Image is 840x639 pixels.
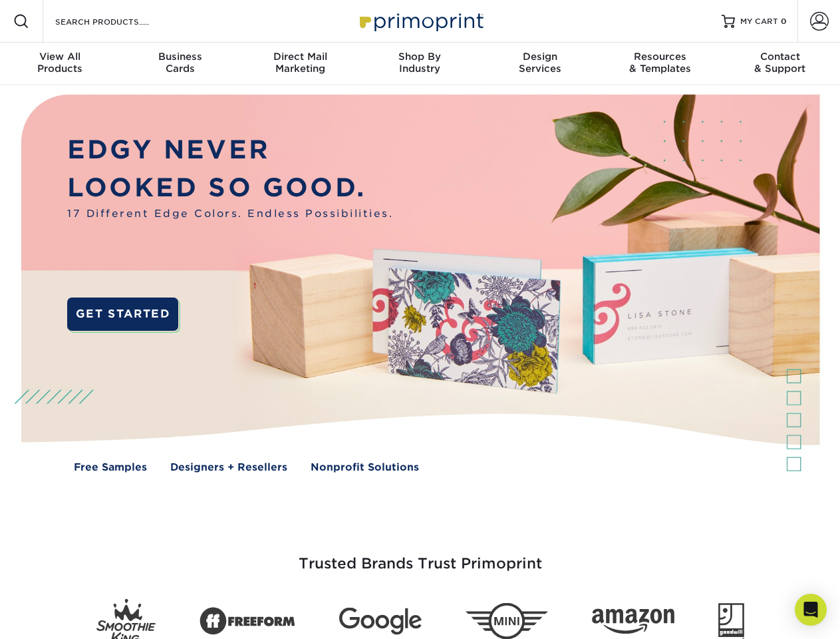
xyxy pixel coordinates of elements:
a: Designers + Resellers [170,460,287,475]
div: Cards [120,51,239,75]
img: Google [339,608,422,635]
a: Contact& Support [720,43,840,85]
span: Direct Mail [240,51,360,63]
a: BusinessCards [120,43,239,85]
h3: Trusted Brands Trust Primoprint [31,523,809,588]
p: LOOKED SO GOOD. [67,169,393,207]
div: Open Intercom Messenger [795,594,827,626]
a: GET STARTED [67,298,178,331]
a: Direct MailMarketing [240,43,360,85]
span: MY CART [740,16,778,27]
img: Primoprint [354,7,487,35]
a: Resources& Templates [600,43,720,85]
img: Goodwill [718,603,744,639]
span: Design [480,51,600,63]
span: Shop By [360,51,480,63]
div: Marketing [240,51,360,75]
div: Services [480,51,600,75]
span: 0 [781,17,787,26]
span: Resources [600,51,720,63]
div: Industry [360,51,480,75]
a: DesignServices [480,43,600,85]
input: SEARCH PRODUCTS..... [54,13,184,29]
div: & Templates [600,51,720,75]
p: EDGY NEVER [67,131,393,169]
a: Shop ByIndustry [360,43,480,85]
span: Business [120,51,239,63]
span: 17 Different Edge Colors. Endless Possibilities. [67,206,393,222]
span: Contact [720,51,840,63]
img: Amazon [592,609,674,634]
a: Nonprofit Solutions [311,460,419,475]
div: & Support [720,51,840,75]
a: Free Samples [74,460,147,475]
